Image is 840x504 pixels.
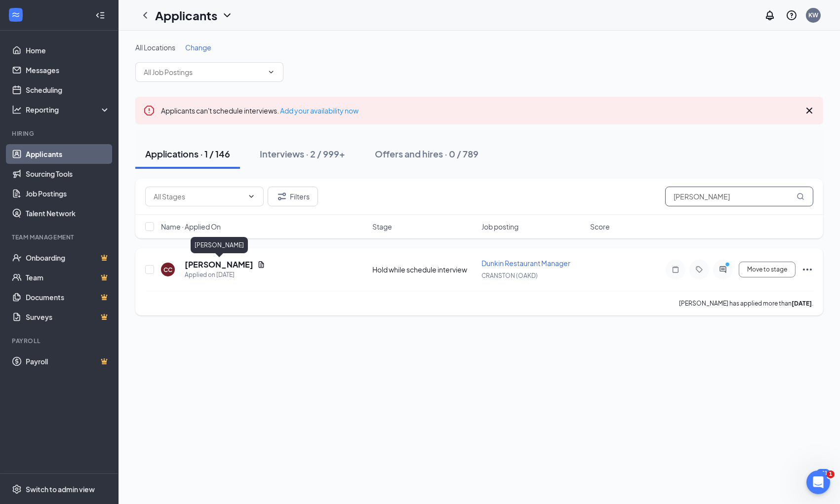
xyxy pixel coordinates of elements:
b: [DATE] [792,300,812,307]
svg: Ellipses [801,264,813,275]
span: Change [185,43,211,52]
a: DocumentsCrown [26,287,110,307]
svg: ChevronDown [267,68,275,76]
div: Hold while schedule interview [373,265,476,274]
svg: Note [670,266,681,273]
a: Sourcing Tools [26,164,110,184]
svg: Document [257,261,265,269]
div: Hiring [12,129,108,138]
a: Messages [26,60,110,80]
h1: Applicants [155,7,217,24]
svg: Error [143,105,155,116]
a: OnboardingCrown [26,248,110,268]
span: CRANSTON (OAKD) [481,272,538,279]
button: Move to stage [739,262,796,277]
div: Offers and hires · 0 / 789 [375,148,479,160]
span: Score [590,222,610,232]
svg: PrimaryDot [723,262,735,270]
a: Add your availability now [280,106,359,115]
svg: Cross [803,105,815,116]
div: Payroll [12,337,108,345]
span: Stage [373,222,393,232]
div: KW [808,11,818,19]
svg: Notifications [764,9,776,21]
div: Switch to admin view [26,484,95,494]
input: Search in applications [665,187,813,206]
svg: ActiveChat [717,266,729,273]
a: Talent Network [26,203,110,223]
div: [PERSON_NAME] [191,237,248,253]
a: PayrollCrown [26,351,110,371]
a: Applicants [26,144,110,164]
div: Interviews · 2 / 999+ [260,148,345,160]
div: Applications · 1 / 146 [145,148,230,160]
svg: ChevronDown [221,9,233,21]
span: Dunkin Restaurant Manager [481,259,570,268]
span: Applicants can't schedule interviews. [161,106,359,115]
span: Job posting [481,222,519,232]
svg: Tag [693,266,705,273]
svg: QuestionInfo [786,9,798,21]
svg: Collapse [95,10,105,20]
svg: Filter [276,191,288,202]
iframe: Intercom live chat [806,470,830,494]
div: Reporting [26,105,111,115]
a: Job Postings [26,184,110,203]
a: TeamCrown [26,268,110,287]
svg: Settings [12,484,22,494]
a: Scheduling [26,80,110,100]
button: Filter Filters [268,187,318,206]
input: All Job Postings [144,67,263,78]
p: [PERSON_NAME] has applied more than . [679,299,813,308]
input: All Stages [154,191,243,202]
div: CC [163,266,172,274]
div: Applied on [DATE] [185,270,265,280]
span: All Locations [135,43,175,52]
svg: ChevronLeft [139,9,151,21]
svg: Analysis [12,105,22,115]
span: Name · Applied On [161,222,221,232]
span: 1 [827,470,835,478]
a: Home [26,40,110,60]
div: 201 [816,469,830,477]
h5: [PERSON_NAME] [185,259,253,270]
svg: WorkstreamLogo [11,10,21,20]
svg: ChevronDown [247,193,255,200]
div: Team Management [12,233,108,241]
svg: MagnifyingGlass [797,193,804,200]
a: SurveysCrown [26,307,110,327]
